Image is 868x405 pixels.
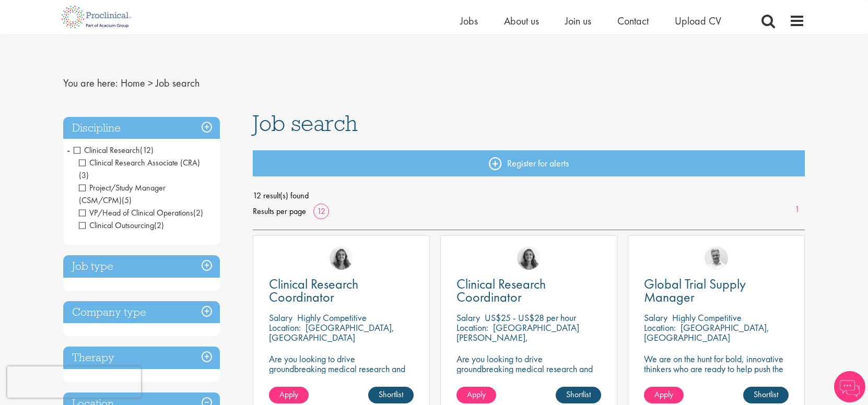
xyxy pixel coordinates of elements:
[74,145,154,156] span: Clinical Research
[705,246,728,270] img: Joshua Bye
[790,204,805,216] a: 1
[654,389,673,400] span: Apply
[269,321,301,333] span: Location:
[63,347,220,369] h3: Therapy
[644,387,684,403] a: Apply
[63,255,220,278] h3: Job type
[460,14,478,28] a: Jobs
[63,301,220,324] h3: Company type
[517,246,541,270] img: Jackie Cerchio
[154,220,164,231] span: (2)
[269,354,414,394] p: Are you looking to drive groundbreaking medical research and make a real impact-join our client a...
[456,275,546,306] span: Clinical Research Coordinator
[456,312,480,324] span: Salary
[79,182,166,206] span: Project/Study Manager (CSM/CPM)
[644,321,769,343] p: [GEOGRAPHIC_DATA], [GEOGRAPHIC_DATA]
[74,145,140,156] span: Clinical Research
[253,109,358,137] span: Job search
[297,312,367,324] p: Highly Competitive
[456,321,579,353] p: [GEOGRAPHIC_DATA][PERSON_NAME], [GEOGRAPHIC_DATA]
[644,278,789,304] a: Global Trial Supply Manager
[63,117,220,139] h3: Discipline
[672,312,742,324] p: Highly Competitive
[79,220,154,231] span: Clinical Outsourcing
[456,278,601,304] a: Clinical Research Coordinator
[565,14,591,28] a: Join us
[253,150,805,176] a: Register for alerts
[269,275,358,306] span: Clinical Research Coordinator
[140,145,154,156] span: (12)
[279,389,298,400] span: Apply
[456,387,496,403] a: Apply
[743,387,789,403] a: Shortlist
[193,207,203,218] span: (2)
[148,76,153,90] span: >
[79,170,89,181] span: (3)
[456,321,488,333] span: Location:
[269,321,394,343] p: [GEOGRAPHIC_DATA], [GEOGRAPHIC_DATA]
[313,206,329,217] a: 12
[644,354,789,394] p: We are on the hunt for bold, innovative thinkers who are ready to help push the boundaries of sci...
[79,207,203,218] span: VP/Head of Clinical Operations
[504,14,539,28] a: About us
[467,389,486,400] span: Apply
[7,366,141,398] iframe: reCAPTCHA
[456,354,601,394] p: Are you looking to drive groundbreaking medical research and make a real impact? Join our client ...
[63,76,118,90] span: You are here:
[330,246,353,270] img: Jackie Cerchio
[675,14,721,28] a: Upload CV
[644,312,667,324] span: Salary
[253,188,805,204] span: 12 result(s) found
[253,204,306,219] span: Results per page
[368,387,414,403] a: Shortlist
[834,371,865,402] img: Chatbot
[156,76,200,90] span: Job search
[617,14,649,28] a: Contact
[79,157,200,168] span: Clinical Research Associate (CRA)
[485,312,576,324] p: US$25 - US$28 per hour
[269,312,292,324] span: Salary
[556,387,601,403] a: Shortlist
[122,195,132,206] span: (5)
[79,157,200,181] span: Clinical Research Associate (CRA)
[121,76,145,90] a: breadcrumb link
[269,387,309,403] a: Apply
[644,321,676,333] span: Location:
[79,220,164,231] span: Clinical Outsourcing
[644,275,746,306] span: Global Trial Supply Manager
[269,278,414,304] a: Clinical Research Coordinator
[67,142,70,158] span: -
[79,207,193,218] span: VP/Head of Clinical Operations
